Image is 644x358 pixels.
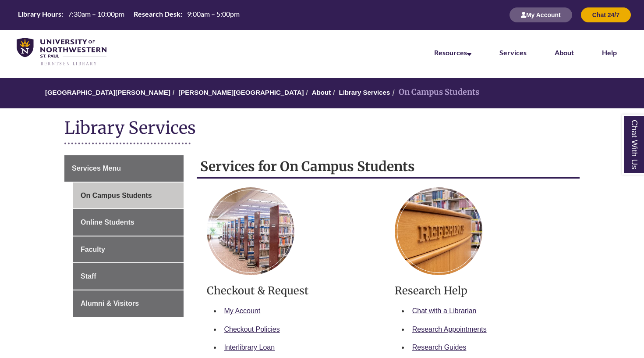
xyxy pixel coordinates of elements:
a: Online Students [73,209,184,236]
a: Resources [434,48,471,57]
a: Staff [73,263,184,290]
div: Guide Page Menu [64,155,184,317]
span: Services Menu [72,165,121,172]
a: Hours Today [14,9,243,21]
li: On Campus Students [390,86,479,99]
h3: Research Help [395,284,570,297]
a: My Account [224,307,261,315]
th: Research Desk: [130,9,184,19]
a: Library Services [339,89,390,96]
a: Chat with a Librarian [412,307,477,315]
img: UNWSP Library Logo [17,38,106,66]
th: Library Hours: [14,9,64,19]
a: Services Menu [64,155,184,182]
a: Help [602,48,617,57]
h2: Services for On Campus Students [197,155,580,179]
a: About [312,89,331,96]
button: My Account [510,7,572,22]
span: 7:30am – 10:00pm [68,10,124,18]
a: [GEOGRAPHIC_DATA][PERSON_NAME] [45,89,170,96]
a: Checkout Policies [224,326,280,333]
a: Faculty [73,236,184,263]
a: [PERSON_NAME][GEOGRAPHIC_DATA] [178,89,304,96]
a: Alumni & Visitors [73,290,184,317]
h3: Checkout & Request [207,284,382,297]
a: Research Appointments [412,326,487,333]
button: Chat 24/7 [581,7,631,22]
a: Chat 24/7 [581,11,631,18]
span: 9:00am – 5:00pm [187,10,240,18]
table: Hours Today [14,9,243,20]
a: My Account [510,11,572,18]
a: On Campus Students [73,183,184,209]
a: Research Guides [412,344,467,351]
a: About [555,48,574,57]
h1: Library Services [64,117,580,140]
a: Services [499,48,527,57]
a: Interlibrary Loan [224,344,275,351]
